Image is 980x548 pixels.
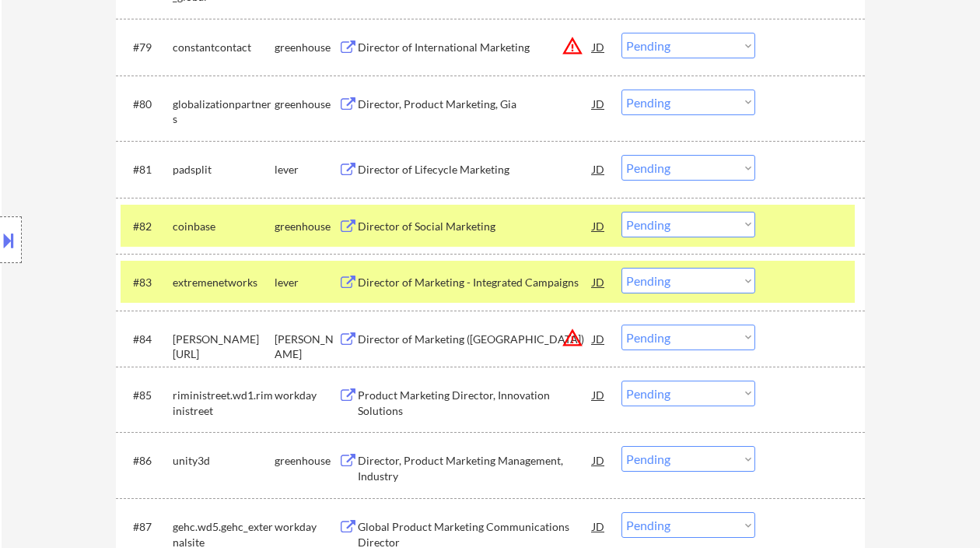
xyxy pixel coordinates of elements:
[275,219,338,234] div: greenhouse
[591,90,607,118] div: JD
[275,40,338,55] div: greenhouse
[173,388,275,418] div: riministreet.wd1.riministreet
[358,162,593,177] div: Director of Lifecycle Marketing
[275,97,338,112] div: greenhouse
[562,327,583,349] button: warning_amber
[133,388,160,403] div: #85
[173,40,275,55] div: constantcontact
[275,332,338,362] div: [PERSON_NAME]
[591,33,607,61] div: JD
[591,155,607,183] div: JD
[173,453,275,469] div: unity3d
[275,519,338,535] div: workday
[591,446,607,474] div: JD
[358,275,593,290] div: Director of Marketing - Integrated Campaigns
[275,162,338,177] div: lever
[591,268,607,296] div: JD
[358,388,593,418] div: Product Marketing Director, Innovation Solutions
[358,453,593,483] div: Director, Product Marketing Management, Industry
[133,453,160,469] div: #86
[358,40,593,55] div: Director of International Marketing
[275,275,338,290] div: lever
[562,35,583,57] button: warning_amber
[275,453,338,469] div: greenhouse
[358,97,593,112] div: Director, Product Marketing, Gia
[591,325,607,353] div: JD
[358,332,593,347] div: Director of Marketing ([GEOGRAPHIC_DATA])
[275,388,338,403] div: workday
[591,512,607,540] div: JD
[133,519,160,535] div: #87
[591,381,607,409] div: JD
[358,219,593,234] div: Director of Social Marketing
[591,212,607,240] div: JD
[133,40,160,55] div: #79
